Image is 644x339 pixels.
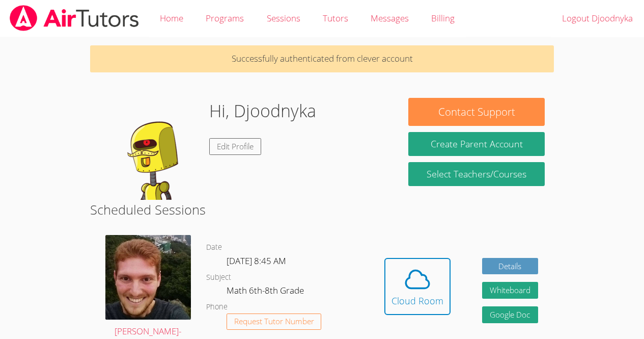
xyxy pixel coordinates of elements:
[206,301,228,314] dt: Phone
[371,12,409,24] span: Messages
[408,162,544,186] a: Select Teachers/Courses
[9,5,140,31] img: airtutors_banner-c4298cdbf04f3fff15de1276eac7730deb9818008684d7c2e4769d2f7ddbe033.png
[227,283,306,301] dd: Math 6th-8th Grade
[227,255,286,267] span: [DATE] 8:45 AM
[206,271,231,284] dt: Subject
[391,294,443,308] div: Cloud Room
[408,98,544,126] button: Contact Support
[206,241,222,254] dt: Date
[99,98,201,200] img: default.png
[90,45,554,72] p: Successfully authenticated from clever account
[408,132,544,156] button: Create Parent Account
[90,200,554,219] h2: Scheduled Sessions
[482,306,538,323] a: Google Doc
[234,318,314,325] span: Request Tutor Number
[384,258,451,315] button: Cloud Room
[482,258,538,275] a: Details
[482,282,538,299] button: Whiteboard
[105,235,191,319] img: avatar.png
[209,138,261,155] a: Edit Profile
[227,314,322,330] button: Request Tutor Number
[209,98,316,124] h1: Hi, Djoodnyka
